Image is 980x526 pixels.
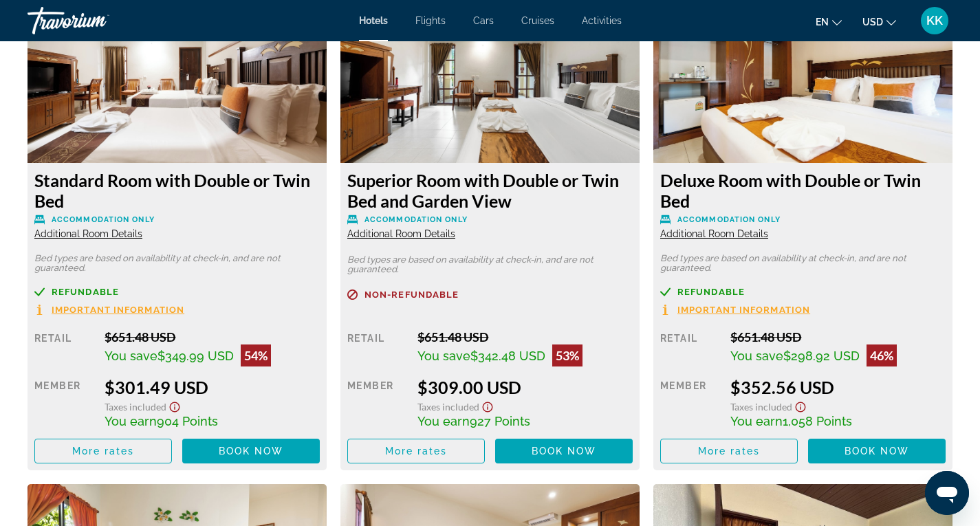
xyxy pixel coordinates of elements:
[730,349,783,363] span: You save
[417,329,633,344] div: $651.48 USD
[470,349,545,363] span: $342.48 USD
[470,414,530,428] span: 927 Points
[34,329,94,366] div: Retail
[917,6,952,35] button: User Menu
[72,446,135,457] span: More rates
[925,471,969,515] iframe: Кнопка запуска окна обмена сообщениями
[660,304,810,316] button: Important Information
[34,377,94,428] div: Member
[862,12,896,32] button: Change currency
[34,228,142,239] span: Additional Room Details
[783,414,852,428] span: 1,058 Points
[417,414,470,428] span: You earn
[359,15,388,26] a: Hotels
[730,377,946,397] div: $352.56 USD
[157,349,234,363] span: $349.99 USD
[34,170,320,211] h3: Standard Room with Double or Twin Bed
[347,377,407,428] div: Member
[34,287,320,297] a: Refundable
[105,377,320,397] div: $301.49 USD
[219,446,284,457] span: Book now
[105,414,157,428] span: You earn
[660,170,946,211] h3: Deluxe Room with Double or Twin Bed
[385,446,448,457] span: More rates
[34,304,184,316] button: Important Information
[479,397,496,413] button: Show Taxes and Fees disclaimer
[845,446,910,457] span: Book now
[347,439,485,463] button: More rates
[105,349,157,363] span: You save
[182,439,320,463] button: Book now
[105,401,166,413] span: Taxes included
[417,377,633,397] div: $309.00 USD
[660,228,768,239] span: Additional Room Details
[521,15,554,26] a: Cruises
[677,305,810,314] span: Important Information
[347,255,633,274] p: Bed types are based on availability at check-in, and are not guaranteed.
[660,287,946,297] a: Refundable
[417,401,479,413] span: Taxes included
[862,17,883,28] span: USD
[347,228,455,239] span: Additional Room Details
[816,17,829,28] span: en
[52,287,119,296] span: Refundable
[52,305,184,314] span: Important Information
[364,290,459,299] span: Non-refundable
[660,329,720,366] div: Retail
[532,446,597,457] span: Book now
[808,439,946,463] button: Book now
[157,414,218,428] span: 904 Points
[660,377,720,428] div: Member
[867,344,897,366] div: 46%
[364,215,468,224] span: Accommodation Only
[816,12,842,32] button: Change language
[660,254,946,273] p: Bed types are based on availability at check-in, and are not guaranteed.
[698,446,761,457] span: More rates
[347,170,633,211] h3: Superior Room with Double or Twin Bed and Garden View
[582,15,622,26] a: Activities
[677,287,745,296] span: Refundable
[166,397,183,413] button: Show Taxes and Fees disclaimer
[34,254,320,273] p: Bed types are based on availability at check-in, and are not guaranteed.
[730,414,783,428] span: You earn
[495,439,633,463] button: Book now
[730,401,792,413] span: Taxes included
[241,344,271,366] div: 54%
[347,329,407,366] div: Retail
[792,397,809,413] button: Show Taxes and Fees disclaimer
[52,215,155,224] span: Accommodation Only
[415,15,446,26] a: Flights
[677,215,781,224] span: Accommodation Only
[473,15,494,26] a: Cars
[34,439,172,463] button: More rates
[417,349,470,363] span: You save
[28,3,165,39] a: Travorium
[660,439,798,463] button: More rates
[552,344,582,366] div: 53%
[105,329,320,344] div: $651.48 USD
[783,349,860,363] span: $298.92 USD
[926,14,943,28] span: KK
[730,329,946,344] div: $651.48 USD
